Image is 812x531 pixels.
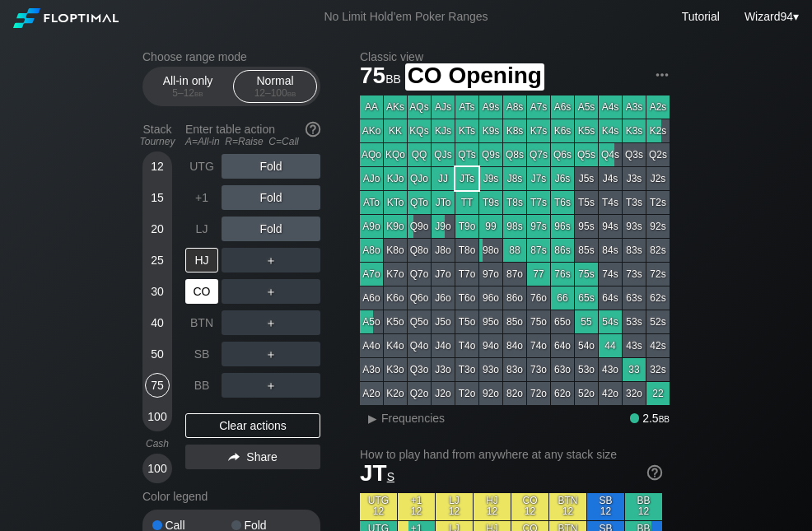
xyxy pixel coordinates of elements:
div: 84s [599,239,622,262]
div: No Limit Hold’em Poker Ranges [299,10,512,27]
div: 75 [145,373,170,398]
div: 94s [599,215,622,238]
div: A3o [360,358,383,381]
div: 85o [503,310,526,333]
div: 52s [646,310,670,333]
div: UTG 12 [360,493,397,520]
div: TT [455,191,478,214]
div: K2o [384,382,407,405]
div: 32o [623,382,646,405]
div: 93o [479,358,502,381]
div: 54s [599,310,622,333]
div: KJs [432,119,455,142]
div: HJ 12 [474,493,511,520]
h2: Choose range mode [142,50,320,63]
div: J7o [432,263,455,286]
div: Q8o [408,239,431,262]
div: T8o [455,239,478,262]
div: A4s [599,95,622,119]
div: A9s [479,95,502,119]
div: J6s [551,167,574,190]
div: Q2s [646,143,670,166]
div: 73o [527,358,550,381]
div: 63s [623,286,646,310]
div: 74s [599,263,622,286]
div: ＋ [222,342,320,366]
div: All-in only [150,71,226,102]
div: 100 [145,456,170,481]
div: 54o [575,334,598,357]
div: 87o [503,263,526,286]
a: Tutorial [682,10,720,23]
div: Q6s [551,143,574,166]
div: Normal [237,71,313,102]
div: Cash [136,438,179,449]
div: +1 [185,185,218,210]
div: Fold [222,154,320,179]
div: 44 [599,334,622,357]
div: Fold [222,217,320,241]
div: K4o [384,334,407,357]
div: 32s [646,358,670,381]
div: 15 [145,185,170,210]
span: JT [360,460,394,486]
div: 42s [646,334,670,357]
div: Q5o [408,310,431,333]
div: CO 12 [511,493,548,520]
div: 12 – 100 [240,87,310,99]
div: 95s [575,215,598,238]
div: T2o [455,382,478,405]
div: 65s [575,286,598,310]
div: 63o [551,358,574,381]
div: ATs [455,95,478,119]
div: T5o [455,310,478,333]
div: T9o [455,215,478,238]
div: QJs [432,143,455,166]
div: ＋ [222,279,320,304]
div: 5 – 12 [153,87,222,99]
div: Fold [231,519,310,531]
div: JJ [432,167,455,190]
span: CO Opening [405,63,544,91]
div: 2.5 [630,412,670,425]
div: BB [185,373,218,398]
img: help.32db89a4.svg [304,120,322,138]
div: QQ [408,143,431,166]
div: JTs [455,167,478,190]
div: KTs [455,119,478,142]
div: 76s [551,263,574,286]
div: SB 12 [587,493,624,520]
div: K5o [384,310,407,333]
div: 85s [575,239,598,262]
img: ellipsis.fd386fe8.svg [653,66,671,84]
div: 98o [479,239,502,262]
div: AKo [360,119,383,142]
div: K9s [479,119,502,142]
div: K9o [384,215,407,238]
div: 94o [479,334,502,357]
div: 95o [479,310,502,333]
div: T9s [479,191,502,214]
div: 93s [623,215,646,238]
div: K3s [623,119,646,142]
div: Q7o [408,263,431,286]
div: 73s [623,263,646,286]
div: Q5s [575,143,598,166]
div: AKs [384,95,407,119]
div: J4s [599,167,622,190]
div: Q9s [479,143,502,166]
img: help.32db89a4.svg [646,463,664,482]
div: 62o [551,382,574,405]
div: K3o [384,358,407,381]
div: T7s [527,191,550,214]
div: 76o [527,286,550,310]
div: A6o [360,286,383,310]
div: 25 [145,248,170,272]
span: bb [385,68,401,86]
div: LJ 12 [436,493,473,520]
div: Q4s [599,143,622,166]
div: 43s [623,334,646,357]
div: A5o [360,310,383,333]
div: BTN [185,310,218,335]
div: Call [152,519,231,531]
